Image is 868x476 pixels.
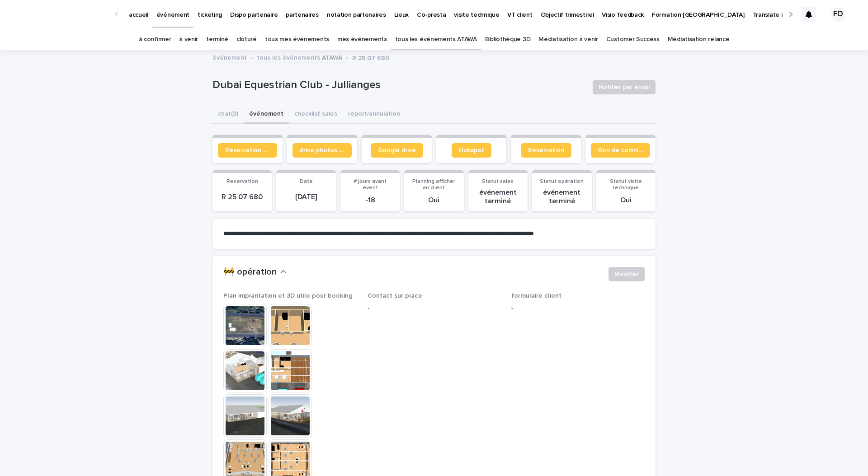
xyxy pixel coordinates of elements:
[474,188,522,205] p: événement terminé
[528,147,564,154] span: Réservation
[609,267,645,281] button: Modifier
[593,80,656,94] button: Notifier par email
[606,29,660,50] a: Customer Success
[591,143,650,158] a: Bon de commande
[598,147,643,154] span: Bon de commande
[482,179,514,184] span: Statut sales
[371,143,423,158] a: Google drive
[599,83,650,92] span: Notifier par email
[218,143,277,158] a: Réservation client
[538,188,586,205] p: événement terminé
[179,29,198,50] a: à venir
[602,196,650,205] p: Oui
[212,52,247,62] a: événement
[223,267,277,278] h2: 🚧 opération
[395,29,477,50] a: tous les événements ATAWA
[378,147,416,154] span: Google drive
[452,143,491,158] a: Hubspot
[236,29,257,50] a: clôturé
[459,147,484,154] span: Hubspot
[212,105,244,124] button: chat (3)
[244,105,289,124] button: événement
[218,193,266,201] p: R 25 07 680
[300,147,344,154] span: drive photos coordinateur
[352,52,389,62] p: R 25 07 680
[410,196,458,205] p: Oui
[226,179,258,184] span: Reservation
[610,179,642,191] span: Statut visite technique
[282,193,330,201] p: [DATE]
[521,143,571,158] a: Réservation
[265,29,329,50] a: tous mes événements
[668,29,730,50] a: Médiatisation relance
[18,5,106,23] img: Ls34BcGeRexTGTNfXpUC
[368,293,422,299] span: Contact sur place
[354,179,387,191] span: # jours avant event
[614,270,639,279] span: Modifier
[289,105,343,124] button: checklist sales
[540,179,584,184] span: Statut opération
[485,29,530,50] a: Bibliothèque 3D
[346,196,394,205] p: -18
[139,29,171,50] a: à confirmer
[412,179,455,191] span: Planning afficher au client
[223,267,287,278] button: 🚧 opération
[257,52,342,62] a: tous les événements ATAWA
[212,79,585,92] p: Dubai Equestrian Club - Jullianges
[511,293,561,299] span: formulaire client
[292,143,352,158] a: drive photos coordinateur
[511,304,645,313] p: -
[206,29,228,50] a: terminé
[368,304,501,313] p: -
[223,293,353,299] span: Plan implantation et 3D utile pour booking
[225,147,270,154] span: Réservation client
[538,29,598,50] a: Médiatisation à venir
[831,7,845,22] div: FD
[337,29,387,50] a: mes événements
[343,105,406,124] button: report/annulation
[300,179,313,184] span: Date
